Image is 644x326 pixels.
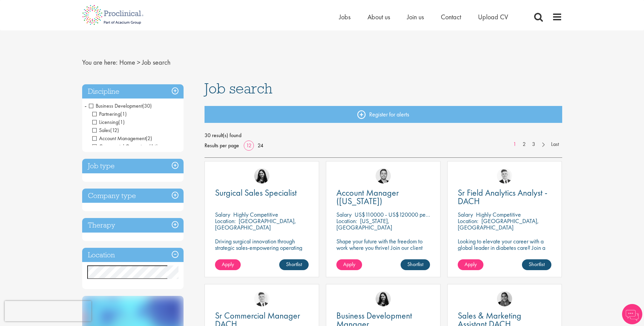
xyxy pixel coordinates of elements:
span: Sales [92,127,119,134]
span: 30 result(s) found [205,130,562,140]
span: Commercial Operations [92,143,149,150]
h3: Therapy [82,218,184,233]
span: > [137,58,140,67]
span: Job search [205,79,272,97]
span: Licensing [92,118,118,126]
span: Salary [215,211,230,218]
a: Shortlist [279,259,309,270]
span: Location: [215,217,236,225]
a: Apply [215,259,241,270]
p: US$110000 - US$120000 per annum [355,211,444,218]
a: 1 [510,140,520,148]
a: Surgical Sales Specialist [215,189,309,197]
h3: Location [82,248,184,262]
a: Apply [458,259,483,270]
img: Nicolas Daniel [497,168,512,183]
span: - [85,101,87,111]
a: Shortlist [401,259,430,270]
a: Join us [407,13,424,21]
img: Nicolas Daniel [254,291,269,306]
p: [US_STATE], [GEOGRAPHIC_DATA] [336,217,392,231]
a: 3 [529,140,539,148]
span: Location: [336,217,357,225]
p: Looking to elevate your career with a global leader in diabetes care? Join a pioneering medical d... [458,238,551,270]
span: Commercial Operations [92,143,158,150]
span: (1) [120,110,127,117]
img: Parker Jensen [376,168,391,183]
a: Contact [441,13,461,21]
img: Indre Stankeviciute [254,168,269,183]
h3: Job type [82,159,184,173]
iframe: reCAPTCHA [5,301,91,321]
span: Location: [458,217,478,225]
a: About us [367,13,390,21]
span: Apply [343,261,355,268]
span: You are here: [82,58,118,67]
a: Apply [336,259,362,270]
a: 24 [255,142,266,149]
span: (14) [149,143,158,150]
span: Surgical Sales Specialist [215,187,297,198]
a: Jobs [339,13,351,21]
span: Partnering [92,110,120,117]
p: Shape your future with the freedom to work where you thrive! Join our client with this fully remo... [336,238,430,264]
a: Upload CV [478,13,508,21]
span: Licensing [92,118,125,126]
h3: Company type [82,189,184,203]
span: Business Development [89,102,152,109]
span: Apply [222,261,234,268]
span: Results per page [205,140,239,151]
span: (2) [146,135,152,142]
span: Account Management [92,135,152,142]
span: Salary [336,211,352,218]
span: Salary [458,211,473,218]
a: breadcrumb link [119,58,135,67]
p: Highly Competitive [233,211,278,218]
p: Highly Competitive [476,211,521,218]
span: Job search [142,58,170,67]
img: Anjali Parbhu [497,291,512,306]
p: [GEOGRAPHIC_DATA], [GEOGRAPHIC_DATA] [215,217,296,231]
img: Chatbot [622,304,642,324]
p: Driving surgical innovation through strategic sales-empowering operating rooms with cutting-edge ... [215,238,309,264]
a: 2 [519,140,529,148]
span: Sales [92,127,110,134]
span: Account Management [92,135,146,142]
img: Indre Stankeviciute [376,291,391,306]
span: Business Development [89,102,142,109]
p: [GEOGRAPHIC_DATA], [GEOGRAPHIC_DATA] [458,217,539,231]
h3: Discipline [82,84,184,99]
span: Sr Field Analytics Analyst - DACH [458,187,547,207]
a: Account Manager ([US_STATE]) [336,189,430,205]
span: (1) [118,118,125,126]
a: Register for alerts [205,106,562,123]
span: Account Manager ([US_STATE]) [336,187,399,207]
a: Sr Field Analytics Analyst - DACH [458,189,551,205]
a: Shortlist [522,259,551,270]
a: 12 [244,142,254,149]
span: Partnering [92,110,127,117]
span: Apply [464,261,477,268]
span: (30) [142,102,152,109]
span: (12) [110,127,119,134]
a: Last [548,140,562,148]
